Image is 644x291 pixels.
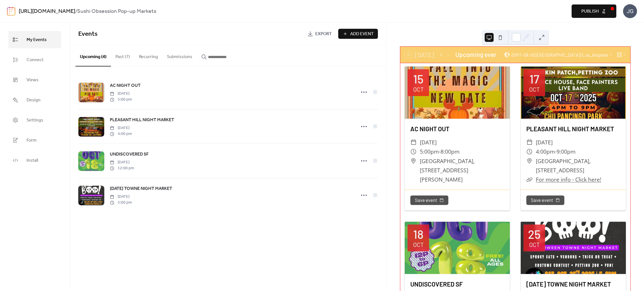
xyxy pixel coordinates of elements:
div: JG [623,4,637,18]
span: [DATE] [110,91,132,97]
span: [GEOGRAPHIC_DATA], [STREET_ADDRESS] [536,156,620,175]
a: [DATE] TOWNE NIGHT MARKET [110,185,172,192]
a: Install [8,152,61,169]
button: Past (7) [111,45,134,66]
span: Design [27,96,41,105]
a: PLEASANT HILL NIGHT MARKET [526,125,614,132]
span: 9:00pm [557,147,576,156]
span: My Events [27,35,47,44]
span: [DATE] [536,138,553,147]
span: 8:00pm [441,147,460,156]
div: 17 [529,73,539,85]
span: Events [78,28,98,40]
span: Publish [581,8,599,15]
span: (GMT-08:00) [GEOGRAPHIC_DATA]/Los_Angeles [512,53,608,57]
span: [DATE] [110,194,132,200]
div: Oct [529,86,540,92]
a: UNDISCOVERED SF [110,151,149,158]
img: logo [7,7,15,16]
div: AC NIGHT OUT [405,124,510,134]
a: UNDISCOVERED SF [410,280,463,288]
div: ​ [526,156,532,166]
div: ​ [410,147,416,156]
button: Submissions [162,45,197,66]
span: 5:00 pm [110,200,132,206]
div: ​ [410,156,416,166]
div: Oct [413,86,424,92]
span: Add Event [350,31,374,37]
button: Save event [410,195,448,205]
div: 18 [413,228,423,240]
div: Upcoming events [455,50,496,59]
a: Export [303,29,336,39]
div: ​ [410,138,416,147]
span: - [439,147,441,156]
span: 5:00 pm [110,97,132,102]
span: 4:00 pm [110,131,132,137]
span: Settings [27,116,43,125]
button: Add Event [338,29,378,39]
span: Views [27,76,39,85]
a: AC NIGHT OUT [110,82,141,89]
div: 15 [413,73,423,85]
a: Form [8,132,61,149]
a: Views [8,71,61,89]
div: Oct [413,242,424,247]
a: Connect [8,51,61,68]
a: PLEASANT HILL NIGHT MARKET [110,116,174,124]
b: Sushi Obsession Pop-up Markets [77,6,156,17]
span: Export [315,31,332,37]
span: 5:00pm [420,147,439,156]
span: 4:00pm [536,147,555,156]
div: [DATE] TOWNE NIGHT MARKET [521,280,626,289]
b: / [75,6,77,17]
a: Settings [8,111,61,129]
span: Install [27,156,38,165]
div: ​ [526,147,532,156]
button: Upcoming (4) [75,45,111,66]
button: Publish [572,4,616,18]
span: Form [27,136,37,145]
div: Oct [529,242,540,247]
a: My Events [8,31,61,48]
span: [DATE] TOWNE NIGHT MARKET [110,185,172,192]
span: UNDISCOVERED SF [110,151,149,158]
span: [DATE] [110,159,134,165]
span: [DATE] [110,125,132,131]
div: ​ [526,175,532,184]
div: ​ [526,138,532,147]
span: 12:00 pm [110,165,134,171]
span: - [555,147,557,156]
a: Design [8,91,61,109]
span: PLEASANT HILL NIGHT MARKET [110,117,174,123]
button: Recurring [134,45,162,66]
a: For more info - Click here! [536,176,601,183]
button: Save event [526,195,564,205]
div: 25 [528,228,541,240]
span: [GEOGRAPHIC_DATA], [STREET_ADDRESS][PERSON_NAME] [420,156,504,184]
span: Connect [27,56,44,65]
a: [URL][DOMAIN_NAME] [19,6,75,17]
span: [DATE] [420,138,437,147]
